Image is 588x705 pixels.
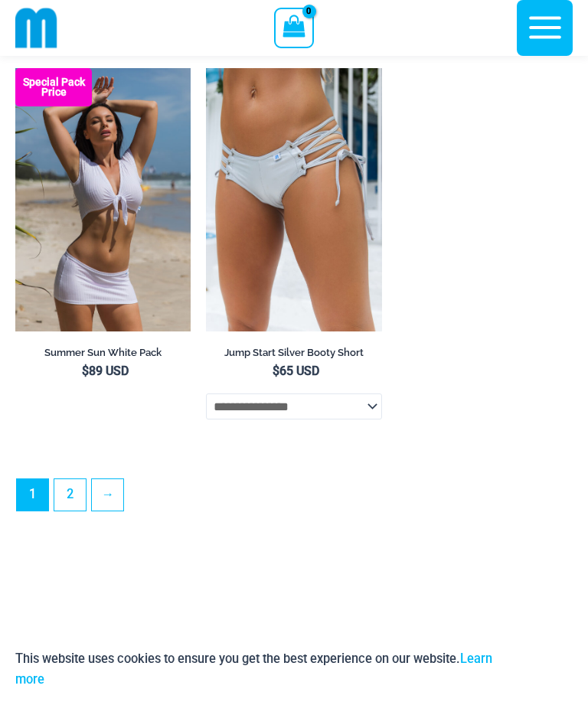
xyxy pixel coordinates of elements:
[508,648,573,690] button: Accept
[82,364,129,378] bdi: 89 USD
[206,346,381,359] h2: Jump Start Silver Booty Short
[206,68,381,331] img: Jump Start Silver 5594 Shorts 01
[273,364,279,378] span: $
[15,478,573,519] nav: Product Pagination
[15,346,191,359] h2: Summer Sun White Pack
[15,346,191,364] a: Summer Sun White Pack
[15,648,496,690] p: This website uses cookies to ensure you get the best experience on our website.
[54,479,86,511] a: Page 2
[15,68,191,331] a: Summer Sun White 9116 Top 522 Skirt 08 Summer Sun White 9116 Top 522 Skirt 10Summer Sun White 911...
[15,68,191,331] img: Summer Sun White 9116 Top 522 Skirt 08
[273,364,319,378] bdi: 65 USD
[82,364,89,378] span: $
[274,8,313,47] a: View Shopping Cart, empty
[15,77,92,97] b: Special Pack Price
[206,68,381,331] a: Jump Start Silver 5594 Shorts 01Jump Start Silver 5594 Shorts 02Jump Start Silver 5594 Shorts 02
[15,651,492,687] a: Learn more
[92,479,123,511] a: →
[17,479,48,511] span: Page 1
[206,346,381,364] a: Jump Start Silver Booty Short
[15,7,57,49] img: cropped mm emblem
